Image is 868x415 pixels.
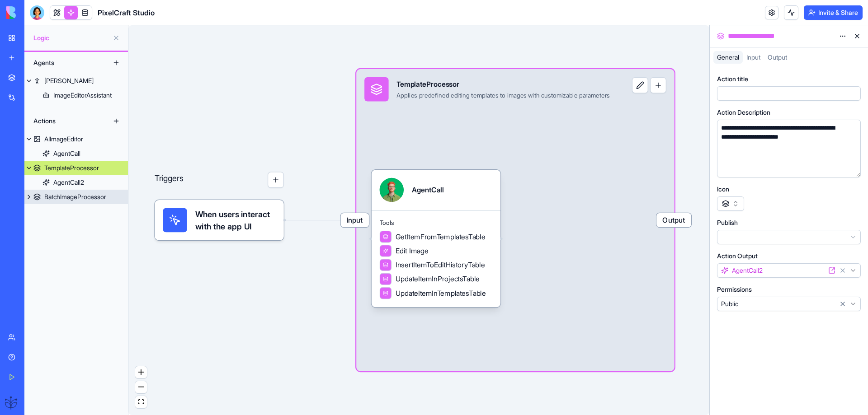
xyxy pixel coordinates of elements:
div: TemplateProcessor [396,79,610,89]
div: Tickets [19,276,151,286]
button: Invite & Share [804,5,863,20]
a: [PERSON_NAME] [24,74,128,88]
div: • [DATE] [94,137,120,146]
div: Applies predefined editing templates to images with customizable parameters [396,91,610,99]
div: Recent message [19,114,162,124]
div: Profile image for Michal [131,14,149,33]
label: Permissions [717,285,752,294]
div: TemplateProcessor [44,163,99,173]
p: Hi Rich 👋 [18,64,163,79]
div: Send us a message [19,221,151,230]
span: InsertItemToEditHistoryTable [396,260,485,270]
button: Help [136,282,181,318]
span: Output [656,213,691,227]
button: fit view [135,396,147,408]
div: Recent ticket [19,166,162,177]
span: GetItemFromTemplatesTable [396,232,485,242]
div: [PERSON_NAME] [40,137,93,146]
span: Logic [33,33,109,42]
div: Create a ticket [19,260,162,269]
span: When users interact with the app UI [195,208,276,233]
div: Profile image for Tal [114,14,132,33]
div: AgentCallToolsGetItemFromTemplatesTableEdit ImageInsertItemToEditHistoryTableUpdateItemInProjects... [372,170,500,307]
label: Action title [717,75,748,84]
p: Triggers [155,172,184,188]
img: logo [6,6,62,19]
span: Edit Image [396,246,428,256]
span: Tools [380,219,493,227]
div: We typically reply in under 30 minutes [19,230,151,240]
a: AgentCall [24,146,128,161]
div: Send us a messageWe typically reply in under 30 minutes [9,213,172,247]
span: Home [12,304,33,311]
span: General [717,53,739,61]
div: [PERSON_NAME] [44,76,94,85]
button: Tickets [90,282,136,318]
span: UpdateItemInTemplatesTable [396,288,486,298]
a: ImageEditorAssistant [24,88,128,103]
div: Tickets [13,273,168,289]
div: ImageEditorAssistant [53,91,112,100]
div: Close [156,14,172,31]
img: Profile image for Shelly [97,14,115,33]
img: logo [18,17,29,32]
div: [EMAIL_ADDRESS][DOMAIN_NAME]#33137800 • Submitted [9,177,171,204]
div: #33137800 • Submitted [40,191,151,200]
div: InputTemplateProcessorApplies predefined editing templates to images with customizable parameters... [356,69,674,371]
img: ACg8ocJXc4biGNmL-6_84M9niqKohncbsBQNEji79DO8k46BE60Re2nP=s96-c [5,395,19,410]
div: Profile image for MichalGreat! Thanks for clarifying. I’ll let you know as soon as PDF preview is... [9,120,171,154]
span: Input [341,213,369,227]
p: How can we help? [18,79,163,95]
button: zoom out [135,381,147,393]
div: AgentCall [53,149,80,158]
span: Tickets [102,304,124,311]
div: Actions [29,114,101,128]
div: When users interact with the app UI [155,200,283,240]
div: AgentCall2 [53,178,84,187]
span: PixelCraft Studio [98,7,155,18]
a: TemplateProcessor [24,161,128,175]
a: BatchImageProcessor [24,190,128,204]
div: AIImageEditor [44,135,83,144]
span: Great! Thanks for clarifying. I’ll let you know as soon as PDF preview is live at the beginning o... [40,128,375,135]
a: AgentCall2 [24,175,128,190]
span: Help [151,304,165,311]
label: Icon [717,185,729,194]
button: Messages [45,282,90,318]
label: Action Description [717,108,770,117]
span: Messages [52,304,84,311]
div: BatchImageProcessor [44,192,106,201]
a: AIImageEditor [24,132,128,146]
span: Output [768,53,787,61]
button: zoom in [135,366,147,378]
span: Input [746,53,760,61]
div: AgentCall [412,185,443,195]
div: Triggers [155,140,283,240]
div: Profile image for Michal [19,128,37,146]
div: Recent messageProfile image for MichalGreat! Thanks for clarifying. I’ll let you know as soon as ... [9,107,172,154]
label: Action Output [717,252,758,261]
div: [EMAIL_ADDRESS][DOMAIN_NAME] [40,181,151,191]
span: UpdateItemInProjectsTable [396,274,480,284]
div: Agents [29,56,101,70]
label: Publish [717,218,738,227]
